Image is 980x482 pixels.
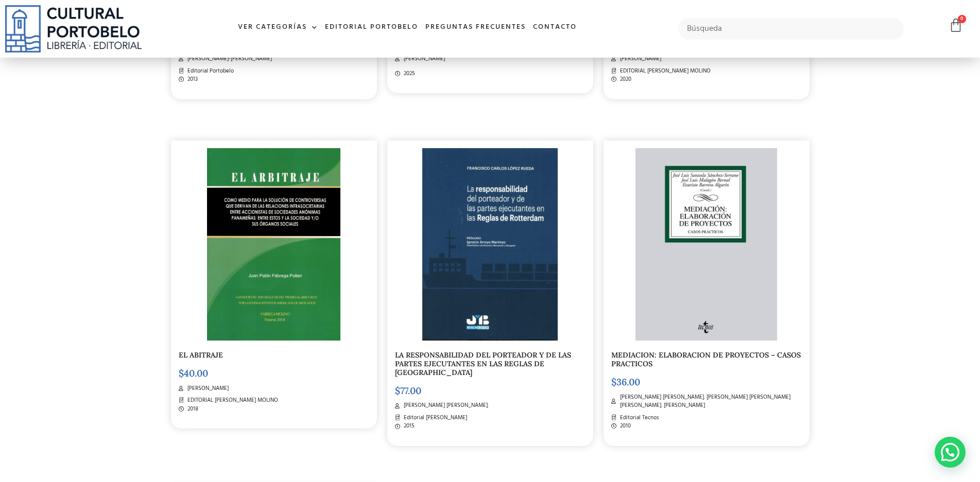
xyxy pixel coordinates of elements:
a: LA RESPONSABILIDAD DEL PORTEADOR Y DE LAS PARTES EJECUTANTES EN LAS REGLAS DE [GEOGRAPHIC_DATA] [395,350,571,377]
span: $ [611,376,616,388]
a: Preguntas frecuentes [422,16,529,39]
input: Búsqueda [678,18,904,40]
img: img20230601_09242545 [207,148,340,341]
a: Contacto [529,16,580,39]
bdi: 40.00 [179,367,208,379]
a: Ver Categorías [234,16,321,39]
span: [PERSON_NAME] [401,55,445,63]
span: EDITORIAL [PERSON_NAME] MOLINO [617,67,711,76]
a: MEDIACION: ELABORACION DE PROYECTOS – CASOS PRACTICOS [611,350,801,368]
img: mediacion_elabo-2.jpg [635,148,777,341]
span: Editorial Portobelo [185,67,234,76]
span: 2013 [185,75,198,84]
img: la_responsa_del_porteador-1-scaled-1.jpg [422,148,558,341]
span: [PERSON_NAME] [185,384,229,393]
span: EDITORIAL [PERSON_NAME] MOLINO [185,396,278,405]
a: Editorial Portobelo [321,16,422,39]
span: [PERSON_NAME] [617,55,661,63]
a: EL ABITRAJE [179,350,223,360]
span: 2010 [617,422,631,431]
span: $ [179,367,184,379]
span: $ [395,385,400,397]
span: 2015 [401,422,415,431]
span: [PERSON_NAME] [PERSON_NAME]. [PERSON_NAME] [PERSON_NAME] [PERSON_NAME]. [PERSON_NAME] [617,393,802,410]
span: Editorial Tecnos [617,414,659,422]
span: 2020 [617,75,631,84]
span: 0 [958,15,966,23]
span: 2018 [185,405,198,414]
span: 2025 [401,69,415,78]
span: Editorial [PERSON_NAME] [401,414,467,422]
span: [PERSON_NAME]-[PERSON_NAME] [185,55,272,63]
a: 0 [949,18,963,33]
span: [PERSON_NAME] [PERSON_NAME]. [401,401,489,410]
bdi: 77.00 [395,385,421,397]
bdi: 36.00 [611,376,640,388]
